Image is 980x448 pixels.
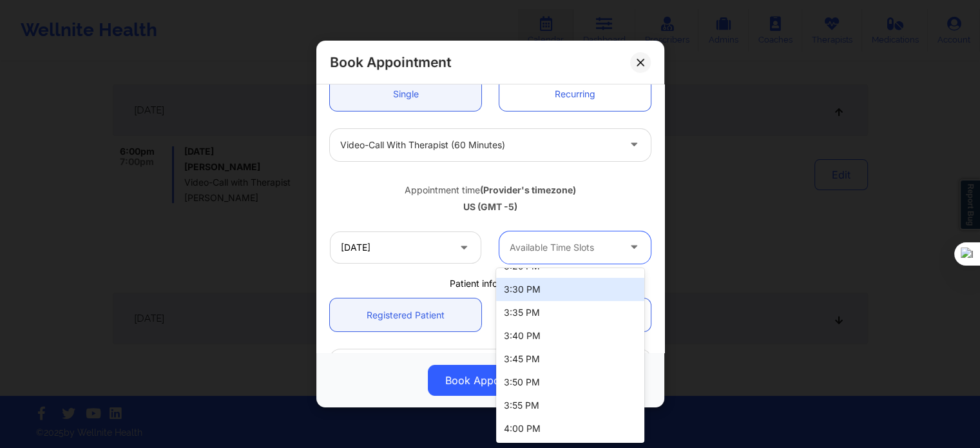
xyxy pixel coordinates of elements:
button: Book Appointment [428,365,553,396]
div: 3:35 PM [496,301,644,324]
a: Single [330,78,481,111]
div: Appointment time [330,184,651,197]
div: 3:45 PM [496,347,644,371]
h2: Book Appointment [330,54,451,71]
div: 3:30 PM [496,278,644,301]
div: 3:50 PM [496,371,644,394]
div: Video-Call with Therapist (60 minutes) [340,129,619,161]
div: 3:40 PM [496,324,644,347]
div: 4:00 PM [496,417,644,440]
input: MM/DD/YYYY [330,231,481,264]
b: (Provider's timezone) [480,184,576,195]
div: Patient information: [321,277,660,290]
a: Not Registered Patient [499,298,651,331]
div: [PERSON_NAME] [340,349,606,382]
div: 3:55 PM [496,394,644,417]
a: Recurring [499,78,651,111]
a: Registered Patient [330,298,481,331]
div: US (GMT -5) [330,200,651,213]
